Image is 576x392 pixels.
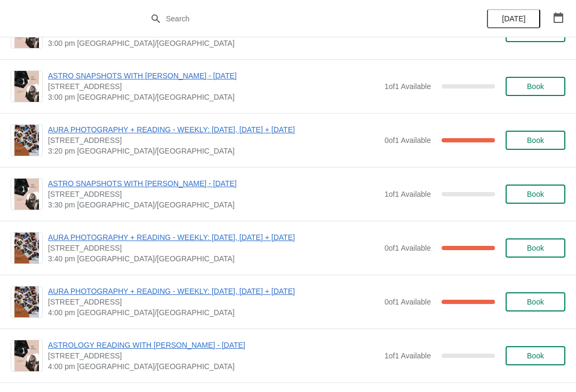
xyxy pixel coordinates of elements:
span: AURA PHOTOGRAPHY + READING - WEEKLY: [DATE], [DATE] + [DATE] [48,286,379,297]
span: Book [527,298,544,306]
img: AURA PHOTOGRAPHY + READING - WEEKLY: FRIDAY, SATURDAY + SUNDAY | 74 Broadway Market, London, UK |... [14,125,39,156]
span: 1 of 1 Available [385,351,431,360]
span: [STREET_ADDRESS] [48,135,379,146]
span: AURA PHOTOGRAPHY + READING - WEEKLY: [DATE], [DATE] + [DATE] [48,124,379,135]
span: ASTROLOGY READING WITH [PERSON_NAME] - [DATE] [48,340,379,350]
span: Book [527,351,544,360]
span: 1 of 1 Available [385,190,431,198]
span: 3:00 pm [GEOGRAPHIC_DATA]/[GEOGRAPHIC_DATA] [48,92,379,102]
span: [STREET_ADDRESS] [48,243,379,253]
span: 0 of 1 Available [385,244,431,252]
button: Book [506,238,565,258]
span: [STREET_ADDRESS] [48,81,379,92]
span: 0 of 1 Available [385,136,431,145]
img: ASTRO SNAPSHOTS WITH AMANDA - 16th AUGUST | 74 Broadway Market, London, UK | 3:00 pm Europe/London [14,71,39,102]
span: Book [527,190,544,198]
span: 1 of 1 Available [385,82,431,91]
span: Book [527,244,544,252]
span: ASTRO SNAPSHOTS WITH [PERSON_NAME] - [DATE] [48,178,379,189]
span: 0 of 1 Available [385,298,431,306]
span: 3:40 pm [GEOGRAPHIC_DATA]/[GEOGRAPHIC_DATA] [48,253,379,264]
button: Book [506,346,565,365]
span: ASTRO SNAPSHOTS WITH [PERSON_NAME] - [DATE] [48,70,379,81]
span: AURA PHOTOGRAPHY + READING - WEEKLY: [DATE], [DATE] + [DATE] [48,232,379,243]
span: Book [527,82,544,91]
img: ASTRO SNAPSHOTS WITH AMANDA - 16th AUGUST | 74 Broadway Market, London, UK | 3:30 pm Europe/London [14,179,39,210]
span: 4:00 pm [GEOGRAPHIC_DATA]/[GEOGRAPHIC_DATA] [48,307,379,318]
img: AURA PHOTOGRAPHY + READING - WEEKLY: FRIDAY, SATURDAY + SUNDAY | 74 Broadway Market, London, UK |... [14,286,39,317]
img: ASTROLOGY READING WITH AMANDA - 16TH AUGUST | 74 Broadway Market, London, UK | 4:00 pm Europe/London [14,340,39,371]
span: 4:00 pm [GEOGRAPHIC_DATA]/[GEOGRAPHIC_DATA] [48,361,379,372]
button: Book [506,292,565,311]
span: [STREET_ADDRESS] [48,350,379,361]
span: [DATE] [502,14,525,23]
span: 3:30 pm [GEOGRAPHIC_DATA]/[GEOGRAPHIC_DATA] [48,199,379,210]
button: Book [506,185,565,204]
span: 3:00 pm [GEOGRAPHIC_DATA]/[GEOGRAPHIC_DATA] [48,38,379,49]
img: AURA PHOTOGRAPHY + READING - WEEKLY: FRIDAY, SATURDAY + SUNDAY | 74 Broadway Market, London, UK |... [14,233,39,263]
span: Book [527,136,544,145]
span: 3:20 pm [GEOGRAPHIC_DATA]/[GEOGRAPHIC_DATA] [48,146,379,156]
span: [STREET_ADDRESS] [48,297,379,307]
span: [STREET_ADDRESS] [48,189,379,199]
input: Search [165,9,432,28]
button: [DATE] [487,9,540,28]
button: Book [506,131,565,150]
button: Book [506,77,565,96]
